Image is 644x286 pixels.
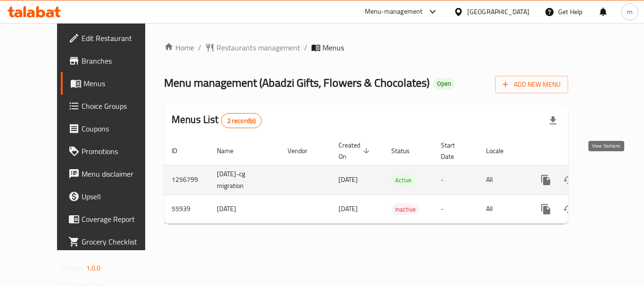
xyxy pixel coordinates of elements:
button: Change Status [557,198,580,221]
td: - [433,195,479,223]
a: Promotions [61,140,165,163]
a: Choice Groups [61,95,165,117]
a: Branches [61,49,165,72]
span: Edit Restaurant [82,33,157,44]
span: Inactive [391,204,420,215]
a: Grocery Checklist [61,230,165,253]
a: Restaurants management [205,42,300,53]
span: [DATE] [339,173,358,186]
li: / [304,42,307,53]
td: All [479,165,527,195]
span: ID [172,145,190,156]
div: Export file [542,109,564,132]
span: Restaurants management [216,42,300,53]
li: / [198,42,201,53]
span: m [627,7,633,17]
div: [GEOGRAPHIC_DATA] [467,7,529,17]
span: 1.0.0 [86,262,101,274]
span: Locale [486,145,516,156]
span: Menus [83,78,157,89]
a: Home [164,42,194,53]
span: Coupons [82,123,157,134]
span: Menu disclaimer [82,168,157,180]
a: Upsell [61,185,165,208]
span: Coverage Report [82,213,157,225]
span: Menu management ( Abadzi Gifts, Flowers & Chocolates ) [164,72,429,93]
div: Menu-management [365,6,423,17]
span: Branches [82,55,157,66]
div: Inactive [391,204,420,215]
a: Menus [61,72,165,95]
span: Promotions [82,146,157,157]
a: Coverage Report [61,208,165,230]
span: Choice Groups [82,100,157,112]
span: Add New Menu [503,79,561,90]
span: Version: [62,262,85,274]
th: Actions [527,137,633,165]
span: [DATE] [339,203,358,215]
span: Name [217,145,246,156]
span: Created On [339,139,372,162]
td: 1256799 [164,165,209,195]
button: Change Status [557,169,580,191]
span: Start Date [441,139,467,162]
button: more [535,169,557,191]
nav: breadcrumb [164,42,568,53]
span: Active [391,175,415,186]
td: - [433,165,479,195]
h2: Menus List [172,113,262,128]
div: Active [391,174,415,186]
span: Status [391,145,422,156]
span: Open [433,80,455,88]
button: more [535,198,557,221]
button: Add New Menu [495,76,568,93]
div: Total records count [221,113,262,128]
div: Open [433,78,455,90]
span: Grocery Checklist [82,236,157,247]
a: Edit Restaurant [61,27,165,49]
td: 55939 [164,195,209,223]
table: enhanced table [164,137,633,224]
span: 2 record(s) [222,116,262,125]
a: Menu disclaimer [61,163,165,185]
span: Vendor [288,145,320,156]
td: [DATE]-cg migration [209,165,280,195]
a: Coupons [61,117,165,140]
td: All [479,195,527,223]
span: Menus [322,42,344,53]
span: Upsell [82,191,157,202]
td: [DATE] [209,195,280,223]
